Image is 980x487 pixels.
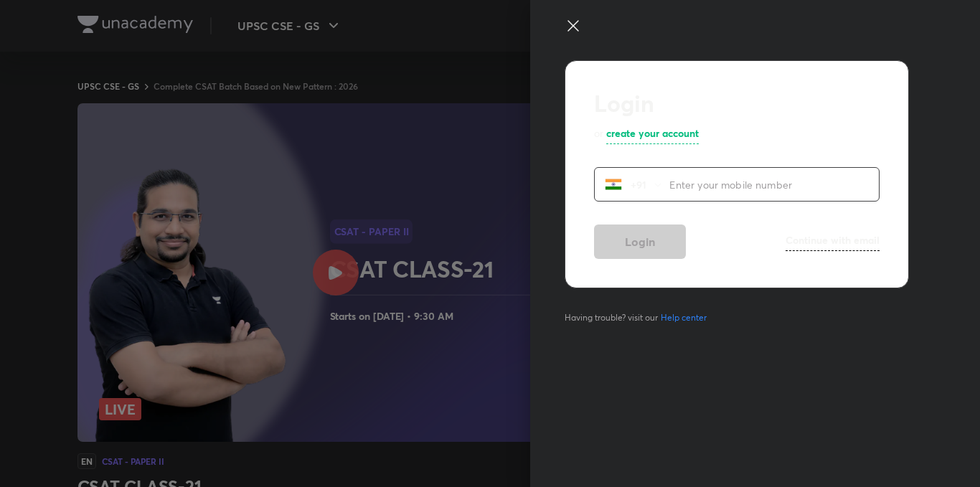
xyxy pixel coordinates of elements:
span: Having trouble? visit our [565,311,712,324]
p: or [594,126,603,144]
a: Help center [658,311,710,324]
p: +91 [622,177,652,192]
img: India [605,176,622,193]
button: Login [594,224,686,259]
a: create your account [606,126,699,144]
a: Continue with email [786,232,880,251]
h6: create your account [606,126,699,141]
h6: Continue with email [786,232,880,247]
input: Enter your mobile number [669,170,879,199]
h2: Login [594,90,880,117]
